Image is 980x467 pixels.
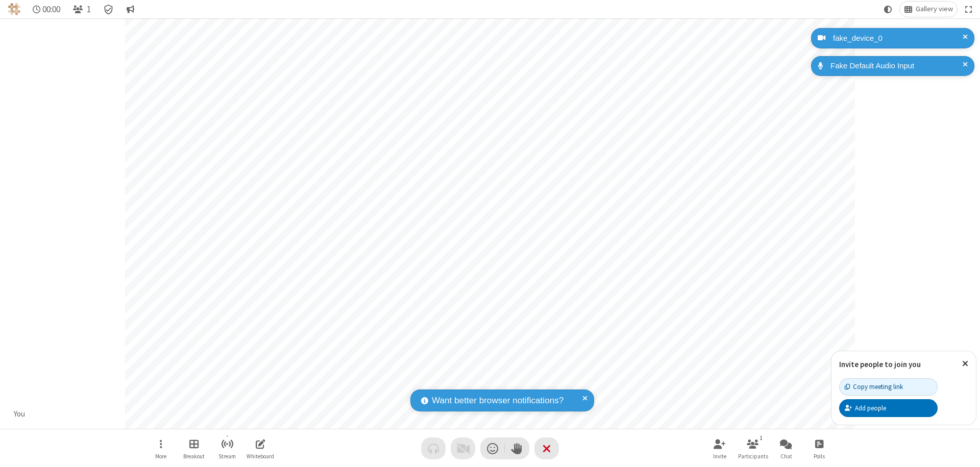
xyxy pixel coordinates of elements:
[122,2,138,17] button: Conversation
[212,434,242,463] button: Start streaming
[961,2,976,17] button: Fullscreen
[827,60,967,72] div: Fake Default Audio Input
[916,5,953,13] span: Gallery view
[704,434,735,463] button: Invite participants (⌘+Shift+I)
[780,453,792,459] span: Chat
[99,2,118,17] div: Meeting details Encryption enabled
[505,437,529,459] button: Raise hand
[432,394,563,407] span: Want better browser notifications?
[771,434,801,463] button: Open chat
[480,437,505,459] button: Send a reaction
[804,434,835,463] button: Open poll
[87,5,91,14] span: 1
[839,399,938,417] button: Add people
[738,453,768,459] span: Participants
[954,351,976,376] button: Close popover
[451,437,475,459] button: Video
[42,5,60,14] span: 00:00
[880,2,896,17] button: Using system theme
[845,382,903,392] div: Copy meeting link
[68,2,95,17] button: Open participant list
[829,33,967,44] div: fake_device_0
[247,453,274,459] span: Whiteboard
[738,434,768,463] button: Open participant list
[245,434,276,463] button: Open shared whiteboard
[757,433,766,443] div: 1
[155,453,166,459] span: More
[29,2,65,17] div: Timer
[421,437,446,459] button: Audio problem - check your Internet connection or call by phone
[814,453,825,459] span: Polls
[534,437,559,459] button: End or leave meeting
[713,453,726,459] span: Invite
[839,378,938,396] button: Copy meeting link
[179,434,209,463] button: Manage Breakout Rooms
[10,408,29,420] div: You
[839,359,921,369] label: Invite people to join you
[8,3,20,15] img: QA Selenium DO NOT DELETE OR CHANGE
[218,453,236,459] span: Stream
[183,453,205,459] span: Breakout
[900,2,957,17] button: Change layout
[145,434,176,463] button: Open menu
